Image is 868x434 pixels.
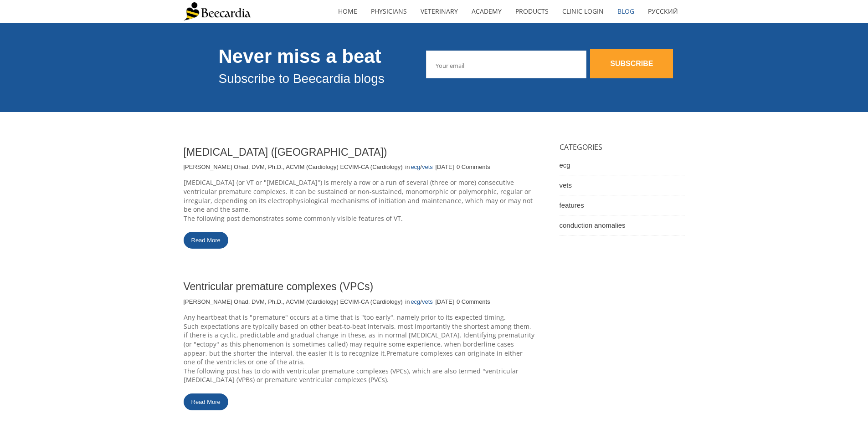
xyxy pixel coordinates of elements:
[184,146,387,158] a: [MEDICAL_DATA] ([GEOGRAPHIC_DATA])
[426,51,586,78] input: Your email
[219,46,381,67] span: Never miss a beat
[184,163,403,171] a: [PERSON_NAME] Ohad, DVM, Ph.D., ACVIM (Cardiology) ECVIM-CA (Cardiology)
[184,367,519,384] span: The following post has to do with ventricular premature complexes (VPCs), which are also termed "...
[219,71,385,86] span: Subscribe to Beecardia blogs
[414,1,465,22] a: Veterinary
[184,281,374,292] a: Ventricular premature complexes (VPCs)
[405,163,410,170] span: in
[457,298,490,305] span: 0 Comments
[590,49,673,78] a: SUBSCRIBE
[560,195,685,215] a: features
[184,298,403,306] a: [PERSON_NAME] Ohad, DVM, Ph.D., ACVIM (Cardiology) ECVIM-CA (Cardiology)
[560,215,685,235] a: conduction anomalies
[560,155,685,175] a: ecg
[457,163,490,170] span: 0 Comments
[405,163,433,170] span: /
[184,349,523,367] span: Premature complexes can originate in either one of the ventricles or one of the atria.
[560,175,685,195] a: vets
[331,1,364,22] a: home
[435,298,454,306] p: [DATE]
[184,232,228,249] a: Read More
[611,1,641,22] a: Blog
[184,322,534,367] p: Such expectations are typically based on other beat-to-beat intervals, most importantly the short...
[422,163,433,171] a: vets
[508,1,555,22] a: Products
[405,298,433,305] span: /
[184,393,228,410] a: Read More
[560,142,602,152] span: CATEGORIES
[184,214,534,223] p: The following post demonstrates some commonly visible features of VT.
[184,178,534,214] p: [MEDICAL_DATA] (or VT or "[MEDICAL_DATA]") is merely a row or a run of several (three or more) co...
[422,298,433,306] a: vets
[411,163,420,171] a: ecg
[364,1,414,22] a: Physicians
[555,1,611,22] a: Clinic Login
[405,298,410,305] span: in
[184,313,534,322] p: Any heartbeat that is "premature" occurs at a time that is "too early", namely prior to its expec...
[184,2,251,20] img: Beecardia
[435,163,454,171] p: [DATE]
[641,1,685,22] a: Русский
[465,1,508,22] a: Academy
[411,298,420,306] a: ecg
